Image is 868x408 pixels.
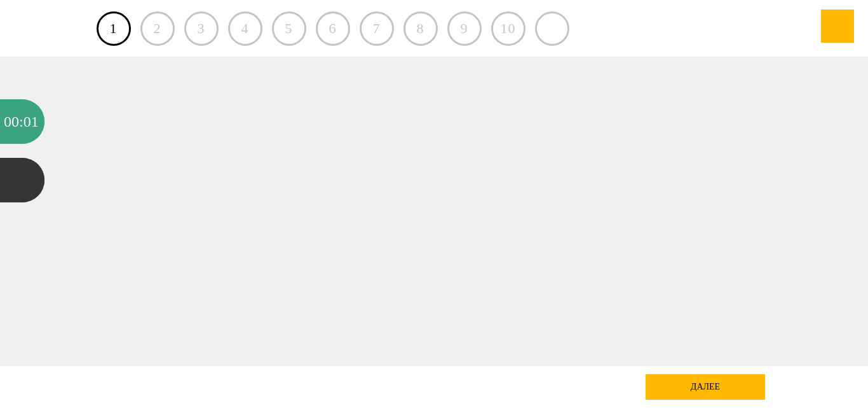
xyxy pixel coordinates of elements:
div: 10 [491,11,526,46]
div: 01 [24,99,39,144]
div: 9 [447,11,482,46]
div: 8 [403,11,438,46]
div: 7 [360,11,394,46]
div: 6 [316,11,350,46]
div: 2 [140,11,175,46]
div: 4 [228,11,262,46]
div: 3 [184,11,219,46]
div: 00 [4,99,19,144]
div: далее [646,374,765,400]
div: : [19,99,24,144]
div: 5 [272,11,306,46]
a: 1 [97,11,131,46]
